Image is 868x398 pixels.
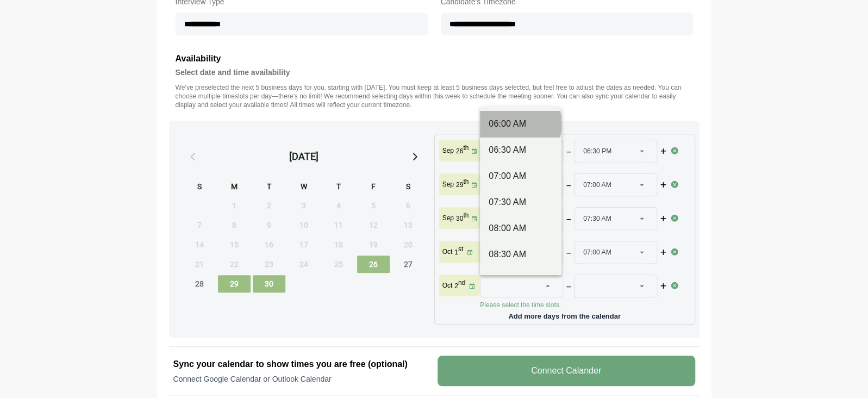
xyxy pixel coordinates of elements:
p: Please select the time slots. [480,301,670,309]
strong: 2 [454,282,458,290]
v-button: Connect Calander [438,356,695,386]
span: Sunday, September 28, 2025 [183,275,216,293]
span: Monday, September 15, 2025 [218,236,251,253]
span: Friday, September 26, 2025 [357,256,390,273]
p: Sep [442,180,454,189]
span: 07:30 AM [583,208,611,229]
span: 07:00 AM [583,174,611,196]
span: Sunday, September 21, 2025 [183,256,216,273]
sup: th [463,212,469,219]
div: 06:30 AM [489,144,553,157]
span: Monday, September 8, 2025 [218,216,251,234]
span: Friday, September 5, 2025 [357,197,390,214]
sup: th [463,144,469,152]
div: [DATE] [289,149,319,164]
p: Connect Google Calendar or Outlook Calendar [173,374,431,384]
div: F [357,181,390,195]
p: We’ve preselected the next 5 business days for you, starting with [DATE]. You must keep at least ... [176,83,693,109]
sup: st [458,245,463,253]
strong: 29 [456,181,463,189]
div: 06:00 AM [489,117,553,130]
div: T [322,181,355,195]
strong: 30 [456,215,463,222]
span: Wednesday, September 24, 2025 [288,256,320,273]
span: 07:00 AM [583,241,611,263]
div: 07:30 AM [489,196,553,209]
span: Friday, September 12, 2025 [357,216,390,234]
h2: Sync your calendar to show times you are free (optional) [173,358,431,371]
span: Wednesday, September 17, 2025 [288,236,320,253]
div: 08:30 AM [489,248,553,261]
div: M [218,181,251,195]
span: Tuesday, September 9, 2025 [253,216,285,234]
span: Saturday, September 13, 2025 [392,216,424,234]
div: 08:00 AM [489,222,553,235]
p: Oct [442,247,453,256]
div: 07:00 AM [489,170,553,183]
span: Thursday, September 25, 2025 [322,256,355,273]
span: Monday, September 29, 2025 [218,275,251,293]
span: 06:30 PM [583,140,611,162]
span: Saturday, September 6, 2025 [392,197,424,214]
strong: 26 [456,147,463,155]
div: T [253,181,285,195]
strong: 1 [454,248,458,256]
span: Wednesday, September 3, 2025 [288,197,320,214]
div: S [183,181,216,195]
p: Sep [442,214,454,222]
span: Saturday, September 20, 2025 [392,236,424,253]
sup: nd [458,279,465,287]
span: Tuesday, September 2, 2025 [253,197,285,214]
span: Thursday, September 18, 2025 [322,236,355,253]
p: Add more days from the calendar [439,308,690,320]
h4: Select date and time availability [176,66,693,79]
span: Monday, September 22, 2025 [218,256,251,273]
span: Thursday, September 11, 2025 [322,216,355,234]
span: Thursday, September 4, 2025 [322,197,355,214]
span: Tuesday, September 16, 2025 [253,236,285,253]
div: S [392,181,424,195]
span: Sunday, September 14, 2025 [183,236,216,253]
span: Saturday, September 27, 2025 [392,256,424,273]
sup: th [463,178,469,185]
span: Tuesday, September 23, 2025 [253,256,285,273]
span: Monday, September 1, 2025 [218,197,251,214]
span: Friday, September 19, 2025 [357,236,390,253]
p: Oct [442,281,453,290]
span: Wednesday, September 10, 2025 [288,216,320,234]
p: Sep [442,146,454,155]
h3: Availability [176,52,693,66]
div: 09:00 AM [489,274,553,287]
div: W [288,181,320,195]
span: Sunday, September 7, 2025 [183,216,216,234]
span: Tuesday, September 30, 2025 [253,275,285,293]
